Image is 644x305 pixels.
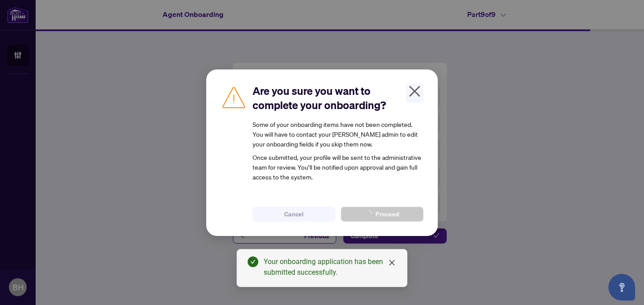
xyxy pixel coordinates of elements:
button: Cancel [253,207,335,222]
div: Some of your onboarding items have not been completed. You will have to contact your [PERSON_NAME... [253,119,424,149]
div: Your onboarding application has been submitted successfully. [264,256,396,278]
button: Open asap [608,274,635,301]
span: close [388,259,395,266]
span: check-circle [248,256,258,267]
img: Caution Icon [220,84,247,110]
button: Proceed [341,207,424,222]
a: Close [387,258,397,268]
article: Once submitted, your profile will be sent to the administrative team for review. You’ll be notifi... [253,119,424,182]
h2: Are you sure you want to complete your onboarding? [253,84,424,112]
